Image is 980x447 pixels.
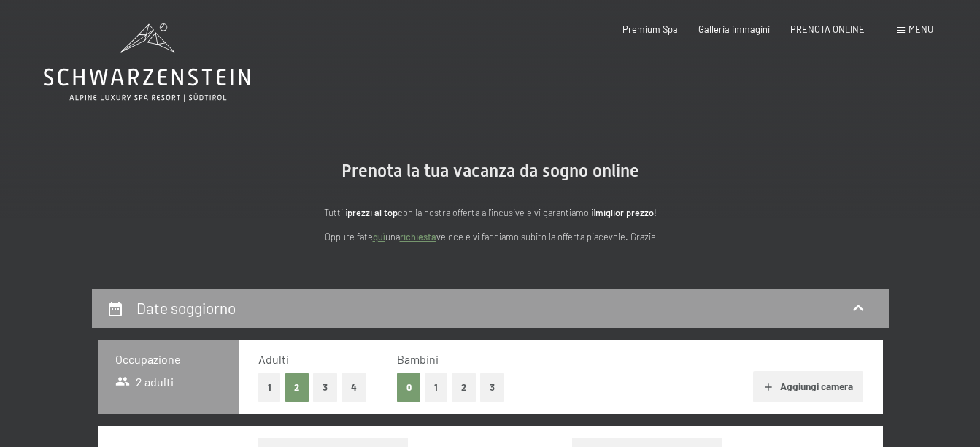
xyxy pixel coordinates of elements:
[397,372,421,402] button: 0
[258,372,281,402] button: 1
[452,372,476,402] button: 2
[115,351,222,367] h3: Occupazione
[198,229,782,244] p: Oppure fate una veloce e vi facciamo subito la offerta piacevole. Grazie
[622,23,678,35] a: Premium Spa
[313,372,337,402] button: 3
[136,299,236,317] h2: Date soggiorno
[595,207,654,218] strong: miglior prezzo
[400,231,436,242] a: richiesta
[790,23,865,35] a: PRENOTA ONLINE
[397,352,439,366] span: Bambini
[480,372,504,402] button: 3
[347,207,398,218] strong: prezzi al top
[425,372,447,402] button: 1
[258,352,289,366] span: Adulti
[342,161,639,181] span: Prenota la tua vacanza da sogno online
[908,23,933,35] span: Menu
[115,374,174,390] span: 2 adulti
[285,372,309,402] button: 2
[373,231,385,242] a: quì
[698,23,770,35] a: Galleria immagini
[342,372,366,402] button: 4
[753,371,863,403] button: Aggiungi camera
[198,205,782,220] p: Tutti i con la nostra offerta all'incusive e vi garantiamo il !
